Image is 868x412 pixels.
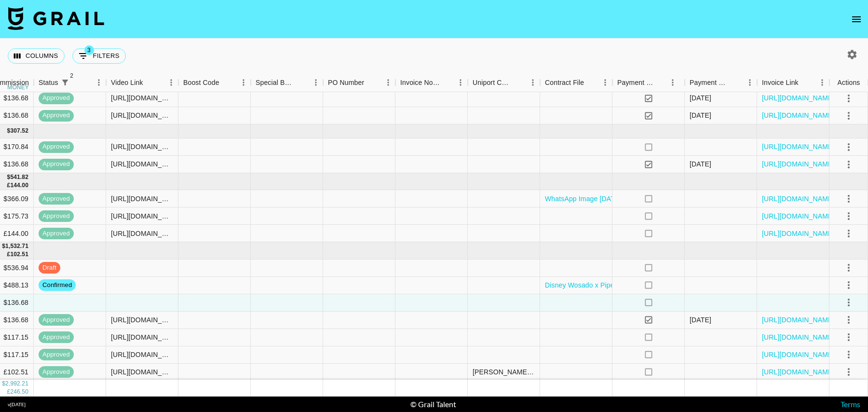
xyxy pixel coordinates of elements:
[665,75,680,90] button: Menu
[39,142,74,151] span: approved
[841,312,857,328] button: select merge strategy
[111,211,173,221] div: https://www.tiktok.com/@piperrockelle/video/7528178796374019342?_t=ZT-8y78XntSQfn&_r=1
[111,350,173,359] div: https://www.tiktok.com/@lovealwayspiper/video/7538591232415632653?_r=1&_t=ZT-8yspMWLzqzv
[526,75,540,90] button: Menu
[7,181,11,190] div: £
[39,263,60,273] span: draft
[39,350,74,359] span: approved
[841,108,857,124] button: select merge strategy
[328,73,364,92] div: PO Number
[841,208,857,224] button: select merge strategy
[655,76,668,89] button: Sort
[841,364,857,380] button: select merge strategy
[743,75,757,90] button: Menu
[8,401,26,408] div: v [DATE]
[256,73,295,92] div: Special Booking Type
[453,75,468,90] button: Menu
[598,75,612,90] button: Menu
[58,76,72,89] div: 2 active filters
[799,76,812,89] button: Sort
[111,110,173,120] div: https://www.tiktok.com/@lovealwayspiper/video/7509655060020841774?_r=1&_t=ZT-8wkIwohUopC
[690,110,711,120] div: 04/06/2025
[762,73,799,92] div: Invoice Link
[10,127,28,135] div: 307.52
[84,45,94,55] span: 3
[143,76,157,89] button: Sort
[7,250,11,259] div: £
[58,76,72,89] button: Show filters
[762,159,835,169] a: [URL][DOMAIN_NAME]
[729,76,743,89] button: Sort
[39,73,58,92] div: Status
[111,73,143,92] div: Video Link
[815,75,829,90] button: Menu
[690,159,711,169] div: 28/07/2025
[295,76,309,89] button: Sort
[10,388,28,396] div: 246.50
[111,142,173,151] div: https://www.tiktok.com/@piperrockelle/video/7515149749847149867?_r=1&_t=ZT-8x9T65tbHwp
[685,73,757,92] div: Payment Sent Date
[838,73,860,92] div: Actions
[111,332,173,342] div: https://www.tiktok.com/@lovealwayspiper/video/7539270787405057293?_r=1&_t=ZT-8yvwLUHFWpS
[545,280,656,290] a: Disney Wosado x Piper - Signed.pdf
[178,73,251,92] div: Boost Code
[690,93,711,103] div: 28/05/2025
[762,211,835,221] a: [URL][DOMAIN_NAME]
[473,73,512,92] div: Uniport Contact Email
[72,48,126,64] button: Show filters
[841,277,857,293] button: select merge strategy
[92,75,106,90] button: Menu
[762,229,835,238] a: [URL][DOMAIN_NAME]
[468,73,540,92] div: Uniport Contact Email
[440,76,453,89] button: Sort
[111,93,173,103] div: https://www.tiktok.com/@lovealwayspiper/video/7507104380773190958?_r=1&_t=ZT-8wYcOAXvqYM
[762,350,835,359] a: [URL][DOMAIN_NAME]
[690,73,729,92] div: Payment Sent Date
[829,73,868,92] div: Actions
[251,73,323,92] div: Special Booking Type
[39,229,74,238] span: approved
[7,173,11,181] div: $
[2,242,5,250] div: $
[111,159,173,169] div: https://www.tiktok.com/@lovealwayspiper/video/7514446479973551406?_r=1&_t=ZT-8x6FAk3OAt4
[34,73,106,92] div: Status
[106,73,178,92] div: Video Link
[7,127,11,135] div: $
[7,388,11,396] div: £
[39,94,74,103] span: approved
[400,73,440,92] div: Invoice Notes
[39,281,76,290] span: confirmed
[841,90,857,107] button: select merge strategy
[584,76,597,89] button: Sort
[8,7,104,30] img: Grail Talent
[8,48,65,64] button: Select columns
[67,71,77,81] span: 2
[762,367,835,377] a: [URL][DOMAIN_NAME]
[762,194,835,204] a: [URL][DOMAIN_NAME]
[762,315,835,325] a: [URL][DOMAIN_NAME]
[762,110,835,120] a: [URL][DOMAIN_NAME]
[545,73,584,92] div: Contract File
[395,73,468,92] div: Invoice Notes
[183,73,219,92] div: Boost Code
[381,75,395,90] button: Menu
[39,194,74,204] span: approved
[841,191,857,207] button: select merge strategy
[617,73,655,92] div: Payment Sent
[164,75,178,90] button: Menu
[111,194,173,204] div: https://www.tiktok.com/@piperrockelle/video/7526396415296277774?_r=1&_t=ZT-8xyyUXL1U8d
[841,329,857,345] button: select merge strategy
[410,399,456,409] div: © Grail Talent
[5,242,28,250] div: 1,532.71
[7,84,29,90] div: money
[841,294,857,311] button: select merge strategy
[5,380,28,388] div: 2,992.21
[323,73,395,92] div: PO Number
[10,250,28,259] div: 102.51
[219,76,233,89] button: Sort
[39,160,74,169] span: approved
[762,93,835,103] a: [URL][DOMAIN_NAME]
[612,73,685,92] div: Payment Sent
[39,111,74,120] span: approved
[762,332,835,342] a: [URL][DOMAIN_NAME]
